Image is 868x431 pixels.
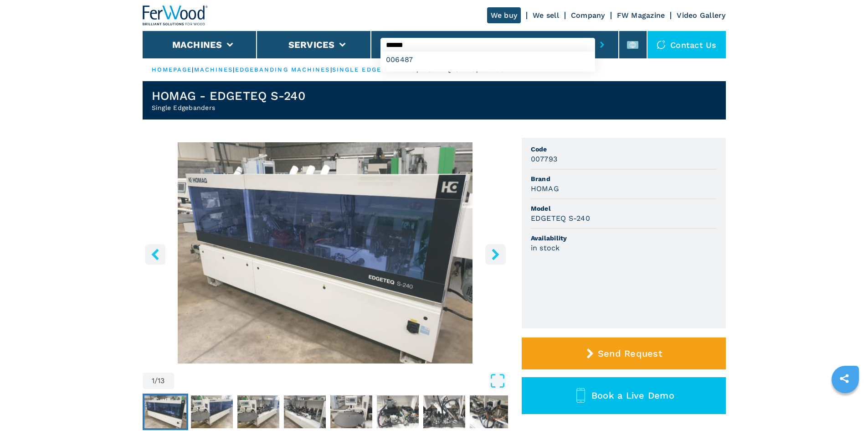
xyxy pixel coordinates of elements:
[144,395,186,428] img: 8ae8ab433acd1bdaec6ff3a5e7f19cc0
[192,66,194,73] span: |
[158,377,165,384] span: 13
[152,88,305,103] h1: HOMAG - EDGETEQ S-240
[531,204,717,213] span: Model
[143,5,208,26] img: Ferwood
[233,66,235,73] span: |
[189,394,235,430] button: Go to Slide 2
[143,142,508,363] div: Go to Slide 1
[657,40,666,49] img: Contact us
[284,395,326,428] img: 32d18be6db4ff89d7b35cadc53981ede
[531,145,717,154] span: Code
[143,142,508,363] img: Single Edgebanders HOMAG EDGETEQ S-240
[647,31,726,58] div: Contact us
[330,395,372,428] img: a59ddc7d54afbdfb7a5063b8dc82af78
[237,395,279,428] img: 23d271a1714953735190779ca908de23
[487,7,521,23] a: We buy
[282,394,328,430] button: Go to Slide 4
[677,11,725,20] a: Video Gallery
[571,11,605,20] a: Company
[191,395,233,428] img: b0abb6ecca3f613c4f796d5bec2292c0
[375,394,421,430] button: Go to Slide 6
[595,34,609,55] button: submit-button
[598,348,662,359] span: Send Request
[423,395,465,428] img: 1c9ce87ec2cb49cc892a76df08b913c2
[235,66,330,73] a: edgebanding machines
[531,243,560,253] h3: in stock
[154,377,158,384] span: /
[152,66,192,73] a: HOMEPAGE
[829,390,861,424] iframe: Chat
[377,395,419,428] img: cc689adb0e1cdf7dba0b913c3a391282
[145,244,165,265] button: left-button
[533,11,559,20] a: We sell
[522,338,726,369] button: Send Request
[152,103,305,112] h2: Single Edgebanders
[194,66,233,73] a: machines
[329,394,374,430] button: Go to Slide 5
[152,377,154,384] span: 1
[468,394,514,430] button: Go to Slide 8
[176,373,506,389] button: Open Fullscreen
[236,394,281,430] button: Go to Slide 3
[330,66,332,73] span: |
[531,213,590,223] h3: EDGETEQ S-240
[288,39,335,50] button: Services
[531,154,558,164] h3: 007793
[380,52,595,68] div: 006487
[617,11,665,20] a: FW Magazine
[531,234,717,243] span: Availability
[143,394,508,430] nav: Thumbnail Navigation
[421,394,467,430] button: Go to Slide 7
[332,66,416,73] a: single edgebanders
[470,395,512,428] img: 90abc0847c45699bfcb6a2eb98f5d373
[833,367,856,390] a: sharethis
[591,390,674,401] span: Book a Live Demo
[172,39,222,50] button: Machines
[485,244,506,265] button: right-button
[531,183,559,194] h3: HOMAG
[143,394,188,430] button: Go to Slide 1
[522,377,726,414] button: Book a Live Demo
[531,174,717,183] span: Brand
